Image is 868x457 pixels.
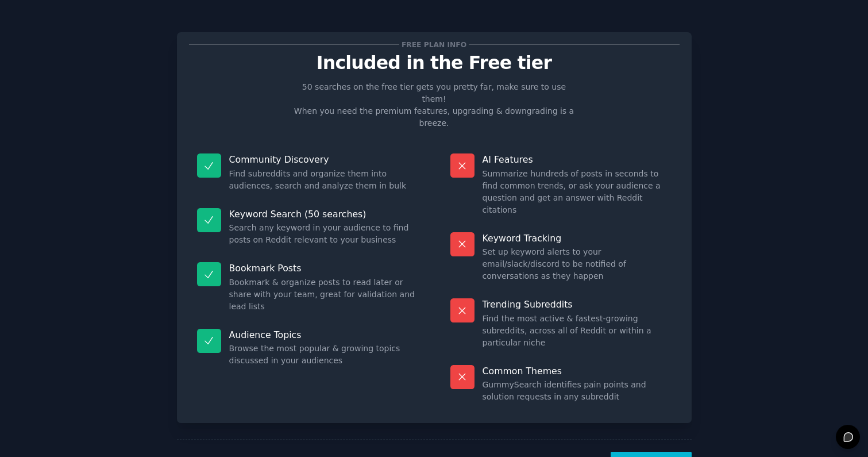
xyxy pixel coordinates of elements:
[229,276,418,313] dd: Bookmark & organize posts to read later or share with your team, great for validation and lead lists
[189,53,680,73] p: Included in the Free tier
[483,168,672,216] dd: Summarize hundreds of posts in seconds to find common trends, or ask your audience a question and...
[483,153,672,166] p: AI Features
[229,153,418,166] p: Community Discovery
[229,343,418,367] dd: Browse the most popular & growing topics discussed in your audiences
[229,262,418,274] p: Bookmark Posts
[483,365,672,377] p: Common Themes
[229,208,418,220] p: Keyword Search (50 searches)
[229,168,418,192] dd: Find subreddits and organize them into audiences, search and analyze them in bulk
[483,246,672,282] dd: Set up keyword alerts to your email/slack/discord to be notified of conversations as they happen
[229,222,418,246] dd: Search any keyword in your audience to find posts on Reddit relevant to your business
[483,313,672,349] dd: Find the most active & fastest-growing subreddits, across all of Reddit or within a particular niche
[290,81,579,129] p: 50 searches on the free tier gets you pretty far, make sure to use them! When you need the premiu...
[399,39,468,51] span: Free plan info
[483,379,672,403] dd: GummySearch identifies pain points and solution requests in any subreddit
[229,329,418,341] p: Audience Topics
[483,232,672,244] p: Keyword Tracking
[483,298,672,310] p: Trending Subreddits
